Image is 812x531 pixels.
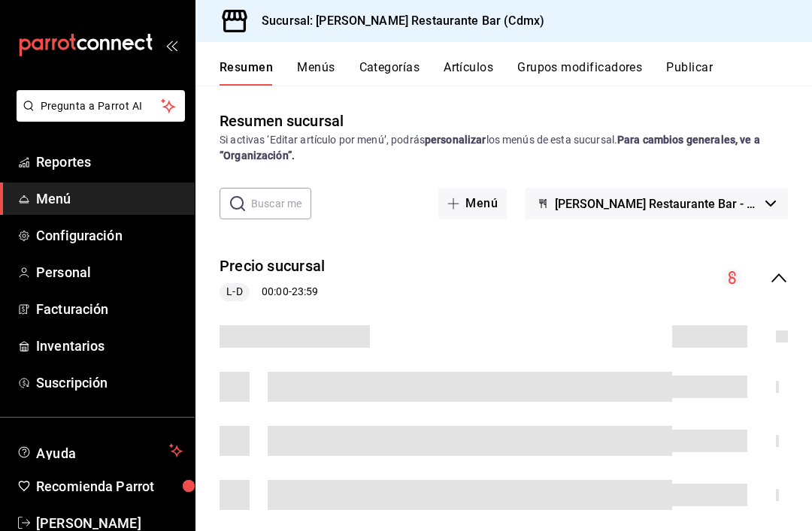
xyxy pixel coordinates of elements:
[36,225,183,246] span: Configuración
[517,60,642,86] button: Grupos modificadores
[195,243,812,313] div: collapse-menu-row
[220,60,812,86] div: navigation tabs
[36,189,183,209] span: Menú
[555,197,759,211] span: [PERSON_NAME] Restaurante Bar - Cdmx
[220,255,325,277] button: Precio sucursal
[36,152,183,172] span: Reportes
[36,373,183,393] span: Suscripción
[251,189,311,219] input: Buscar menú
[36,299,183,319] span: Facturación
[11,109,185,125] a: Pregunta a Parrot AI
[165,39,177,51] button: open_drawer_menu
[220,110,344,132] div: Resumen sucursal
[36,476,183,496] span: Recomienda Parrot
[297,60,335,86] button: Menús
[36,336,183,356] span: Inventarios
[425,134,486,146] strong: personalizar
[36,442,163,460] span: Ayuda
[444,60,493,86] button: Artículos
[220,60,273,86] button: Resumen
[17,90,185,122] button: Pregunta a Parrot AI
[666,60,713,86] button: Publicar
[438,188,507,219] button: Menú
[250,12,544,30] h3: Sucursal: [PERSON_NAME] Restaurante Bar (Cdmx)
[220,284,248,300] span: L-D
[525,188,788,219] button: [PERSON_NAME] Restaurante Bar - Cdmx
[220,132,788,164] div: Si activas ‘Editar artículo por menú’, podrás los menús de esta sucursal.
[359,60,420,86] button: Categorías
[36,262,183,282] span: Personal
[220,134,760,161] strong: Para cambios generales, ve a “Organización”.
[41,98,162,114] span: Pregunta a Parrot AI
[220,283,325,301] div: 00:00 - 23:59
